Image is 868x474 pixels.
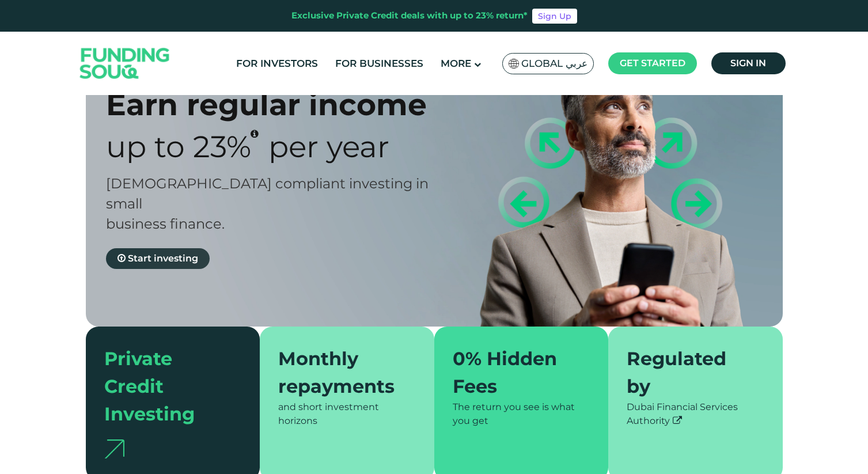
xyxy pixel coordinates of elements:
div: Monthly repayments [278,345,402,400]
div: and short investment horizons [278,400,416,428]
div: The return you see is what you get [453,400,590,428]
span: [DEMOGRAPHIC_DATA] compliant investing in small business finance. [106,175,429,232]
img: arrow [104,439,124,458]
span: Get started [620,58,685,69]
div: Earn regular income [106,86,454,123]
span: More [441,58,471,69]
span: Per Year [268,128,389,165]
a: For Businesses [332,54,426,73]
img: Logo [69,35,181,93]
div: Dubai Financial Services Authority [627,400,764,428]
span: Global عربي [521,57,587,70]
span: Start investing [128,253,198,264]
img: SA Flag [509,59,519,69]
span: Sign in [730,58,766,69]
div: 0% Hidden Fees [453,345,577,400]
div: Private Credit Investing [104,345,228,428]
a: Start investing [106,248,210,269]
span: Up to 23% [106,128,251,165]
div: Regulated by [627,345,751,400]
div: Exclusive Private Credit deals with up to 23% return* [291,9,528,22]
a: For Investors [233,54,321,73]
a: Sign Up [532,9,577,24]
a: Sign in [711,52,786,74]
i: 23% IRR (expected) ~ 15% Net yield (expected) [251,129,259,138]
